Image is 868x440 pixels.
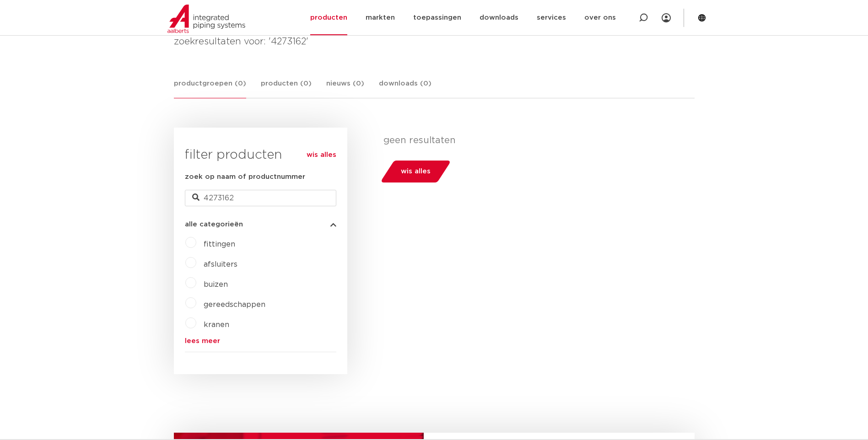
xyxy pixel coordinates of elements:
a: lees meer [185,338,336,344]
button: alle categorieën [185,221,336,228]
a: nieuws (0) [326,78,364,98]
input: zoeken [185,190,336,206]
a: fittingen [204,241,235,248]
a: buizen [204,281,228,288]
a: downloads (0) [379,78,431,98]
a: wis alles [307,150,336,161]
label: zoek op naam of productnummer [185,172,305,182]
p: geen resultaten [383,135,688,146]
a: producten (0) [261,78,312,98]
a: productgroepen (0) [174,78,246,98]
a: kranen [204,321,229,328]
h4: zoekresultaten voor: '4273162' [174,34,695,49]
span: alle categorieën [185,221,243,228]
span: wis alles [401,164,431,179]
a: gereedschappen [204,301,265,308]
h3: filter producten [185,146,336,164]
a: afsluiters [204,261,237,268]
